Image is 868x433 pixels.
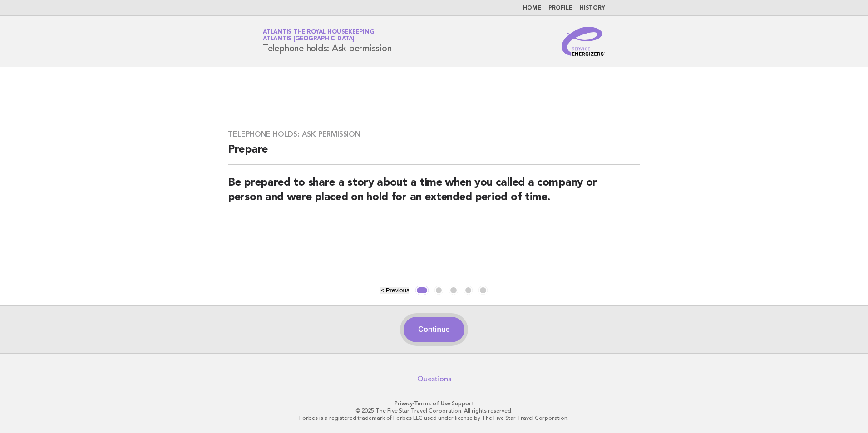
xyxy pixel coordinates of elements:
a: Profile [548,5,572,11]
p: © 2025 The Five Star Travel Corporation. All rights reserved. [156,407,712,414]
a: History [580,5,605,11]
a: Support [452,400,474,407]
p: · · [156,400,712,407]
button: 1 [415,286,429,295]
a: Privacy [395,400,413,407]
span: Atlantis [GEOGRAPHIC_DATA] [263,36,355,42]
h2: Prepare [228,143,640,165]
button: < Previous [380,287,409,294]
p: Forbes is a registered trademark of Forbes LLC used under license by The Five Star Travel Corpora... [156,414,712,422]
h1: Telephone holds: Ask permission [263,30,391,53]
img: Service Energizers [562,27,605,56]
button: Continue [404,317,464,342]
h2: Be prepared to share a story about a time when you called a company or person and were placed on ... [228,176,640,212]
h3: Telephone holds: Ask permission [228,130,640,139]
a: Home [523,5,541,11]
a: Questions [417,374,451,384]
a: Terms of Use [414,400,450,407]
a: Atlantis the Royal HousekeepingAtlantis [GEOGRAPHIC_DATA] [263,29,374,42]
